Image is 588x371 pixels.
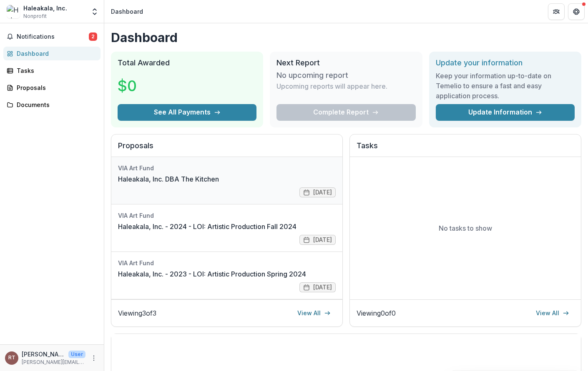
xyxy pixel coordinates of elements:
[108,5,146,17] nav: breadcrumb
[118,308,156,318] p: Viewing 3 of 3
[118,174,219,184] a: Haleakala, Inc. DBA The Kitchen
[357,308,396,318] p: Viewing 0 of 0
[118,75,180,97] h3: $0
[568,3,585,20] button: Get Help
[8,355,15,361] div: Raquel Du Toit
[3,64,101,77] a: Tasks
[531,306,574,320] a: View All
[276,71,348,80] h3: No upcoming report
[3,47,101,60] a: Dashboard
[89,32,97,41] span: 2
[118,222,297,232] a: Haleakala, Inc. - 2024 - LOI: Artistic Production Fall 2024
[89,353,99,363] button: More
[439,223,492,233] p: No tasks to show
[3,30,101,43] button: Notifications2
[276,81,387,91] p: Upcoming reports will appear here.
[118,104,256,121] button: See All Payments
[23,12,47,20] span: Nonprofit
[111,30,581,45] h1: Dashboard
[276,58,415,67] h2: Next Report
[357,141,574,157] h2: Tasks
[17,66,94,75] div: Tasks
[111,7,143,16] div: Dashboard
[68,351,85,358] p: User
[22,350,65,359] p: [PERSON_NAME]
[548,3,565,20] button: Partners
[7,5,20,18] img: Haleakala, Inc.
[118,58,256,67] h2: Total Awarded
[436,71,575,101] h3: Keep your information up-to-date on Temelio to ensure a fast and easy application process.
[89,3,101,20] button: Open entity switcher
[23,4,67,12] div: Haleakala, Inc.
[118,141,336,157] h2: Proposals
[118,269,306,279] a: Haleakala, Inc. - 2023 - LOI: Artistic Production Spring 2024
[292,306,336,320] a: View All
[17,49,94,58] div: Dashboard
[436,104,575,121] a: Update Information
[3,98,101,112] a: Documents
[3,81,101,95] a: Proposals
[436,58,575,67] h2: Update your information
[17,83,94,92] div: Proposals
[22,359,85,366] p: [PERSON_NAME][EMAIL_ADDRESS][DOMAIN_NAME]
[17,33,89,40] span: Notifications
[17,100,94,109] div: Documents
